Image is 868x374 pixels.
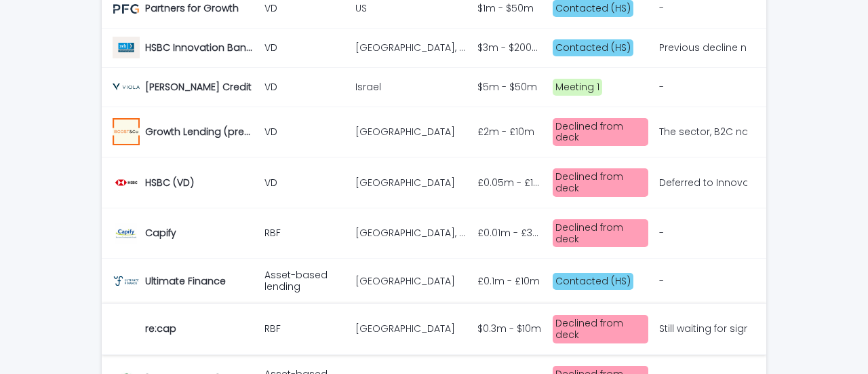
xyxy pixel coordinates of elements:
[102,208,766,259] tr: CapifyCapify RBF[GEOGRAPHIC_DATA], [GEOGRAPHIC_DATA][GEOGRAPHIC_DATA], [GEOGRAPHIC_DATA] £0.01m -...
[145,174,197,189] p: HSBC (VD)
[659,323,745,335] div: Still waiting for signoff on B2C - later this year
[102,303,766,354] tr: re:capre:cap RBF[GEOGRAPHIC_DATA][GEOGRAPHIC_DATA] $0.3m - $10m$0.3m - $10m Declined from deckSti...
[553,79,602,96] div: Meeting 1
[355,273,458,287] p: [GEOGRAPHIC_DATA]
[264,269,344,293] p: Asset-based lending
[264,3,344,14] p: VD
[145,39,256,54] p: HSBC Innovation Banking (prev Silicon Valley Bank (SVB))
[355,124,458,138] p: [GEOGRAPHIC_DATA]
[145,320,179,335] p: re:cap
[659,126,745,138] div: The sector, B2C nature and ongoing loss-making position make it too much of a stretch for the dea...
[553,315,648,343] div: Declined from deck
[659,42,745,54] div: Previous decline noted however this was based on a flat BAU case with no new initiatives and reje...
[355,174,458,189] p: [GEOGRAPHIC_DATA]
[659,227,664,239] div: -
[553,39,633,56] div: Contacted (HS)
[355,39,469,54] p: US, UK, Germany, Ireland, Nordics
[264,42,344,54] p: VD
[145,273,229,287] p: Ultimate Finance
[477,39,545,54] p: $3m - $200m
[659,276,664,287] div: -
[355,79,384,93] p: Israel
[102,67,766,107] tr: [PERSON_NAME] Credit[PERSON_NAME] Credit VDIsraelIsrael $5m - $50m$5m - $50m Meeting 1-
[145,79,254,93] p: [PERSON_NAME] Credit
[477,320,544,335] p: $0.3m - $10m
[355,320,458,335] p: [GEOGRAPHIC_DATA]
[355,225,469,239] p: [GEOGRAPHIC_DATA], [GEOGRAPHIC_DATA]
[477,225,545,239] p: £0.01m - £3m
[264,227,344,239] p: RBF
[659,177,745,189] div: Deferred to Innovation bank
[659,3,664,14] div: -
[264,177,344,189] p: VD
[477,174,545,189] p: £0.05m - £100m
[102,157,766,208] tr: HSBC (VD)HSBC (VD) VD[GEOGRAPHIC_DATA][GEOGRAPHIC_DATA] £0.05m - £100m£0.05m - £100m Declined fro...
[477,273,542,287] p: £0.1m - £10m
[264,126,344,138] p: VD
[264,323,344,335] p: RBF
[102,107,766,157] tr: Growth Lending (prev Boost & Co)Growth Lending (prev Boost & Co) VD[GEOGRAPHIC_DATA][GEOGRAPHIC_D...
[553,219,648,248] div: Declined from deck
[477,79,540,93] p: $5m - $50m
[264,81,344,93] p: VD
[477,124,537,138] p: £2m - £10m
[102,28,766,67] tr: HSBC Innovation Banking (prev Silicon Valley Bank (SVB))HSBC Innovation Banking (prev Silicon Val...
[102,259,766,304] tr: Ultimate FinanceUltimate Finance Asset-based lending[GEOGRAPHIC_DATA][GEOGRAPHIC_DATA] £0.1m - £1...
[659,81,664,93] div: -
[553,118,648,147] div: Declined from deck
[145,124,256,138] p: Growth Lending (prev Boost & Co)
[553,273,633,290] div: Contacted (HS)
[145,225,179,239] p: Capify
[553,168,648,197] div: Declined from deck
